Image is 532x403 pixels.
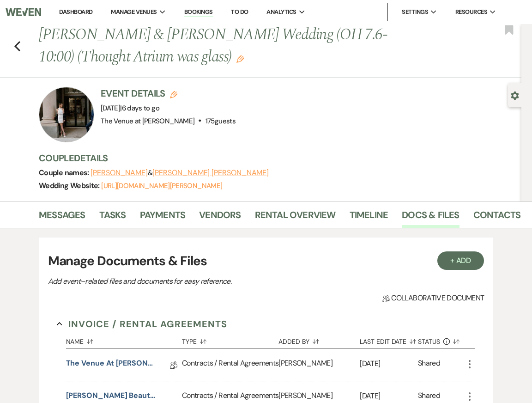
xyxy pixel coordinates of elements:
[91,168,269,177] span: &
[266,7,296,17] span: Analytics
[99,208,126,228] a: Tasks
[278,349,360,381] div: [PERSON_NAME]
[120,104,159,113] span: |
[66,358,158,372] a: The Venue at [PERSON_NAME] Wedding Contract ([DATE] [PERSON_NAME])
[6,2,41,22] img: Weven Logo
[360,390,418,402] p: [DATE]
[350,208,388,228] a: Timeline
[39,168,91,177] span: Couple names:
[39,181,101,190] span: Wedding Website:
[111,7,157,17] span: Manage Venues
[382,293,484,304] span: Collaborative document
[278,331,360,348] button: Added By
[418,338,440,345] span: Status
[255,208,336,228] a: Rental Overview
[184,8,213,17] a: Bookings
[437,251,484,270] button: + Add
[101,181,222,190] a: [URL][DOMAIN_NAME][PERSON_NAME]
[402,208,459,228] a: Docs & Files
[418,331,465,348] button: Status
[39,24,421,68] h1: [PERSON_NAME] & [PERSON_NAME] Wedding (OH 7.6-10:00) (Thought Atrium was glass)
[101,104,159,113] span: [DATE]
[39,152,512,165] h3: Couple Details
[360,358,418,370] p: [DATE]
[101,116,194,126] span: The Venue at [PERSON_NAME]
[199,208,241,228] a: Vendors
[101,87,236,100] h3: Event Details
[360,331,418,348] button: Last Edit Date
[57,317,227,331] button: Invoice / Rental Agreements
[122,104,159,113] span: 6 days to go
[48,251,484,271] h3: Manage Documents & Files
[66,331,182,348] button: Name
[182,349,278,381] div: Contracts / Rental Agreements
[418,358,440,372] div: Shared
[140,208,186,228] a: Payments
[91,169,148,177] button: [PERSON_NAME]
[231,8,248,16] a: To Do
[39,208,85,228] a: Messages
[59,8,92,16] a: Dashboard
[206,116,236,126] span: 175 guests
[473,208,521,228] a: Contacts
[48,275,371,287] p: Add event–related files and documents for easy reference.
[182,331,278,348] button: Type
[402,7,428,17] span: Settings
[511,91,519,99] button: Open lead details
[152,169,269,177] button: [PERSON_NAME] [PERSON_NAME]
[455,7,487,17] span: Resources
[418,390,440,403] div: Shared
[66,390,158,401] button: [PERSON_NAME] Beauty Contract
[236,55,244,63] button: Edit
